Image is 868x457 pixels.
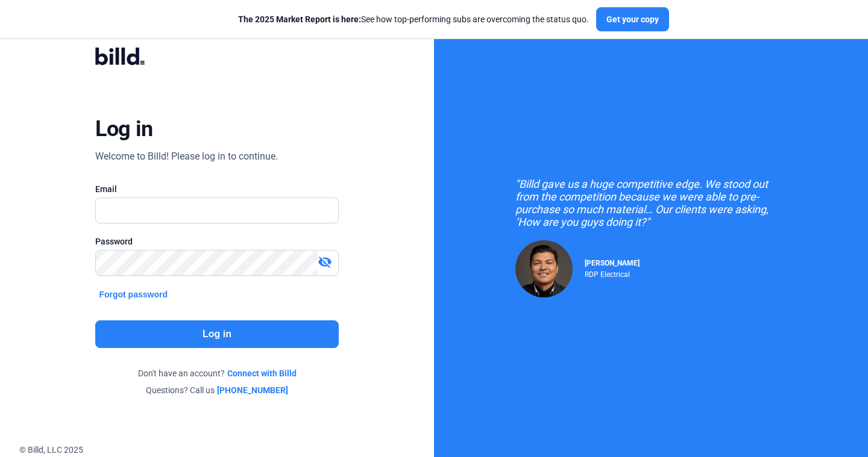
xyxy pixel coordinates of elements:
[238,14,361,24] span: The 2025 Market Report is here:
[95,149,278,164] div: Welcome to Billd! Please log in to continue.
[95,320,338,348] button: Log in
[318,255,332,269] mat-icon: visibility_off
[95,116,153,142] div: Log in
[585,267,640,279] div: RDP Electrical
[596,7,669,31] button: Get your copy
[95,384,338,396] div: Questions? Call us
[95,235,338,247] div: Password
[95,183,338,195] div: Email
[95,288,171,301] button: Forgot password
[515,240,573,297] img: Raul Pacheco
[238,13,589,25] div: See how top-performing subs are overcoming the status quo.
[227,367,297,379] a: Connect with Billd
[217,384,288,396] a: [PHONE_NUMBER]
[585,259,640,267] span: [PERSON_NAME]
[95,367,338,379] div: Don't have an account?
[515,178,787,228] div: "Billd gave us a huge competitive edge. We stood out from the competition because we were able to...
